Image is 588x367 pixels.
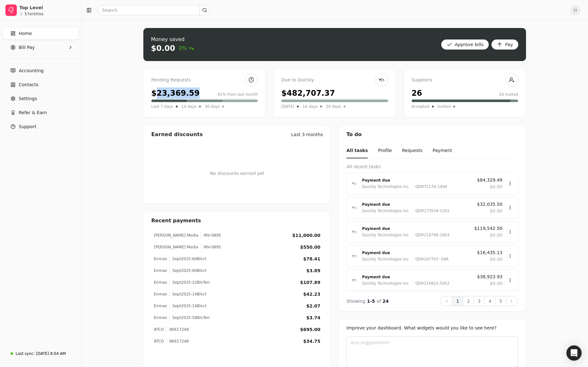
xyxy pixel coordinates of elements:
[291,131,323,138] div: Last 3 months
[169,303,206,309] div: Sept2025-14Blvct
[491,39,518,50] button: Pay
[346,163,518,170] div: All recent tasks
[144,212,331,230] div: Recent payments
[413,256,449,262] div: QDR167707- 09R
[306,315,320,321] div: $3.74
[490,232,503,239] span: $0.00
[281,87,335,99] div: $482,707.37
[3,348,79,359] a: Last sync:[DATE] 8:04 AM
[167,338,189,344] div: 86617248
[490,280,503,287] span: $0.00
[306,303,320,309] div: $2.07
[292,232,320,239] div: $11,000.00
[281,77,388,84] div: Due to Quickly
[346,325,518,331] div: Improve your dashboard. What widgets would you like to see here?
[484,296,496,306] button: 4
[490,208,503,214] span: $0.00
[413,183,447,190] div: QDR71176-1494
[167,327,189,332] div: 86617248
[303,291,320,298] div: $42.23
[566,345,582,361] div: Open Intercom Messenger
[24,12,44,16] div: 57 entities
[463,296,474,306] button: 2
[413,232,450,238] div: QDR218796-1803
[19,44,35,51] span: Bill Pay
[495,296,506,306] button: 5
[362,280,410,287] div: Quickly Technologies Inc.
[154,303,167,309] div: Enmax
[19,81,38,88] span: Contacts
[3,41,79,54] button: Bill Pay
[151,131,203,138] div: Earned discounts
[570,5,580,15] button: H
[19,30,32,37] span: Home
[218,92,258,97] div: 61% from last month
[413,208,450,214] div: QDR173534-1201
[201,232,221,238] div: INV-0895
[362,250,472,256] div: Payment due
[412,87,422,99] div: 26
[346,299,365,304] span: Showing
[3,64,79,77] a: Accounting
[303,256,320,262] div: $78.41
[362,225,469,232] div: Payment due
[339,126,526,143] div: To do
[300,326,320,333] div: $695.00
[412,77,518,84] div: Suppliers
[433,143,452,158] button: Payment
[3,78,79,91] a: Contacts
[151,103,173,110] span: Last 7 days
[402,143,422,158] button: Requests
[151,87,200,99] div: $23,369.59
[154,338,164,344] div: ATCO
[438,103,451,110] span: Invited
[36,351,66,357] div: [DATE] 8:04 AM
[413,280,450,287] div: QDR216822-5452
[3,120,79,133] button: Support
[19,123,36,130] span: Support
[3,92,79,105] a: Settings
[490,256,503,263] span: $0.00
[499,92,518,97] div: 28 invited
[201,244,221,250] div: INV-0895
[98,5,210,15] input: Search
[179,45,194,52] span: 0%
[16,351,35,357] div: Last sync:
[362,183,410,190] div: Quickly Technologies Inc.
[367,299,375,304] span: 1 - 5
[205,103,220,110] span: 30 days
[154,232,198,238] div: [PERSON_NAME] Media
[362,232,410,238] div: Quickly Technologies Inc.
[19,95,37,102] span: Settings
[169,291,206,297] div: Sept2025-14Blvct
[19,4,76,11] div: Top Level
[151,43,175,53] div: $0.00
[303,338,320,345] div: $34.75
[154,327,164,332] div: ATCO
[383,299,389,304] span: 24
[362,208,410,214] div: Quickly Technologies Inc.
[474,296,485,306] button: 3
[210,160,264,187] div: No discounts earned yet
[306,267,320,274] div: $3.89
[181,103,196,110] span: 14 days
[303,103,318,110] span: 14 days
[300,279,320,286] div: $107.89
[362,201,472,208] div: Payment due
[362,274,472,280] div: Payment due
[412,103,429,110] span: Accepted
[377,299,381,304] span: of
[474,225,503,232] span: $119,542.50
[441,39,489,50] button: Approve bills
[477,249,503,256] span: $16,435.13
[378,143,392,158] button: Profile
[154,291,167,297] div: Enmax
[362,177,472,183] div: Payment due
[346,143,368,158] button: All tasks
[169,256,206,262] div: Sept2025-60Blvct
[477,177,503,183] span: $84,329.49
[19,67,44,74] span: Accounting
[154,280,167,285] div: Enmax
[151,77,258,84] div: Pending Requests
